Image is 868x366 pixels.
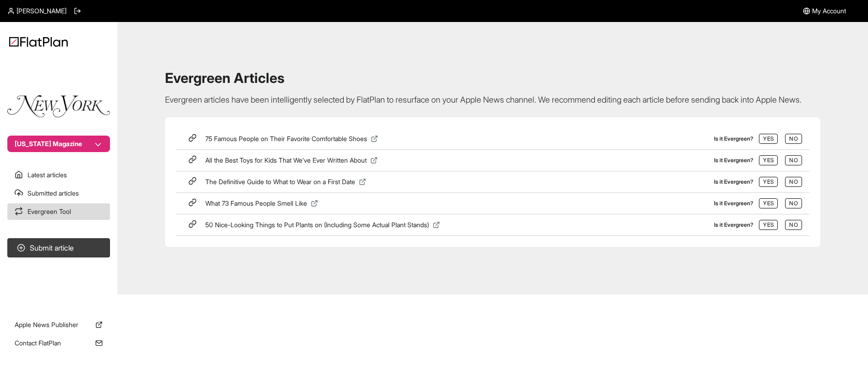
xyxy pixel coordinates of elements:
[7,185,110,202] a: Submitted articles
[812,6,846,16] span: My Account
[205,178,355,186] span: The Definitive Guide to What to Wear on a First Date
[785,155,802,165] button: No
[714,179,753,185] label: Is it Evergreen?
[714,158,753,163] label: Is it Evergreen?
[7,317,110,333] a: Apple News Publisher
[205,156,367,164] span: All the Best Toys for Kids That We’ve Ever Written About
[165,70,820,86] h1: Evergreen Articles
[16,6,66,16] span: [PERSON_NAME]
[205,199,307,207] span: What 73 Famous People Smell Like
[7,6,66,16] a: [PERSON_NAME]
[9,37,68,47] img: Logo
[759,220,778,230] button: Yes
[7,335,110,351] a: Contact FlatPlan
[7,238,110,257] button: Submit article
[7,136,110,152] button: [US_STATE] Magazine
[714,222,753,228] label: Is it Evergreen?
[759,155,778,165] button: Yes
[785,134,802,144] button: No
[714,136,753,142] label: Is it Evergreen?
[785,198,802,208] button: No
[785,220,802,230] button: No
[785,177,802,187] button: No
[165,93,820,106] p: Evergreen articles have been intelligently selected by FlatPlan to resurface on your Apple News c...
[205,221,429,229] span: 50 Nice-Looking Things to Put Plants on (Including Some Actual Plant Stands)
[7,203,110,220] a: Evergreen Tool
[7,95,110,117] img: Publication Logo
[205,135,367,142] span: 75 Famous People on Their Favorite Comfortable Shoes
[7,167,110,183] a: Latest articles
[759,177,778,187] button: Yes
[759,134,778,144] button: Yes
[759,198,778,208] button: Yes
[714,201,753,206] label: Is it Evergreen?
